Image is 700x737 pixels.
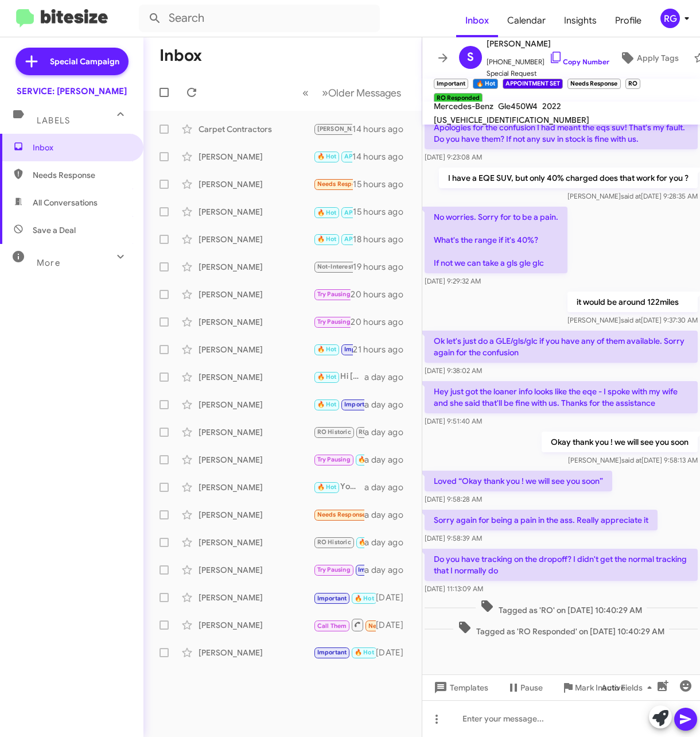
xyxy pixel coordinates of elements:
div: 5 hours ~ with the wash [313,122,352,135]
div: Thank you [313,315,351,328]
span: [PERSON_NAME] [487,37,609,51]
p: it would be around 122miles [567,292,698,312]
small: RO Responded [434,93,483,103]
span: Important [344,401,374,408]
div: Amazing! Thank you so much! [313,453,364,466]
div: Hello [PERSON_NAME]. This is [PERSON_NAME]. I have EQB 300 AMG package from a while ago. I know t... [313,646,376,659]
span: 🔥 Hot [317,346,337,353]
div: Hi [PERSON_NAME], May I have the cost for 4 new tires replaced Plus a batter replacement ? Thank you [313,590,376,604]
a: Copy Number [549,57,609,66]
div: [PERSON_NAME] [199,289,313,300]
div: a day ago [364,564,413,576]
div: Thank you [313,343,353,356]
div: Thank you for the update. I will note it down in our system. [313,232,353,246]
span: Needs Response [33,169,130,181]
div: [PERSON_NAME] [199,426,313,438]
span: APPOINTMENT SET [344,209,400,216]
p: Hey just got the loaner info looks like the eqe - I spoke with my wife and she said that'll be fi... [425,381,698,413]
span: [DATE] 11:13:09 AM [425,584,483,593]
span: 🔥 Hot [359,538,378,546]
button: Mark Inactive [552,677,635,698]
span: Save a Deal [33,224,76,236]
span: Auto Fields [601,677,656,698]
span: Important [317,595,347,602]
p: I have a EQE SUV, but only 40% charged does that work for you ? [439,168,698,188]
div: 18 hours ago [353,234,413,245]
span: 🔥 Hot [317,209,337,216]
div: [PERSON_NAME] [199,234,313,245]
div: [PERSON_NAME], que dia y tiempo ? [313,425,364,439]
span: « [302,86,309,100]
a: Inbox [456,4,498,37]
p: Loved “Okay thank you ! we will see you soon” [425,471,612,491]
p: Ok let's just do a GLE/gls/glc if you have any of them available. Sorry again for the confusion [425,331,698,363]
span: Important [317,649,347,656]
p: Apologies for the confusion I had meant the eqs suv! That's my fault. Do you have them? If not an... [425,117,698,149]
div: [PERSON_NAME] [199,344,313,355]
div: 14 hours ago [352,123,413,135]
div: [PERSON_NAME] [199,206,313,218]
span: All Conversations [33,197,98,208]
div: I'm here [313,563,364,576]
span: 2022 [542,101,561,111]
span: More [37,258,60,268]
div: [PERSON_NAME] [199,261,313,273]
span: Pause [520,677,543,698]
div: [PERSON_NAME] [199,647,313,658]
span: Mark Inactive [575,677,625,698]
button: RG [651,9,687,28]
p: Okay thank you ! we will see you soon [542,432,698,452]
div: [DATE] [376,647,413,658]
span: Not-Interested [317,263,361,270]
span: 🔥 Hot [317,483,337,491]
span: Try Pausing [317,566,351,573]
button: Previous [295,81,316,104]
div: [PERSON_NAME] [199,454,313,466]
div: 21 hours ago [353,344,413,355]
div: You're welcome! Whenever you're back from [GEOGRAPHIC_DATA], feel free to reach out on here to sc... [313,260,353,273]
div: Yes please , thank you !!! [313,536,364,549]
div: You're welcome! I've scheduled your appointment for [DATE] at 9:00 AM. If you have any other ques... [313,480,364,494]
a: Calendar [498,4,555,37]
span: Important [358,566,388,573]
p: Sorry again for being a pain in the ass. Really appreciate it [425,510,658,530]
div: Hi [PERSON_NAME] thank you for text me but when I called Mercedes for an appointment [DATE] nobod... [313,508,364,521]
span: [PERSON_NAME] [317,125,368,133]
span: said at [621,456,641,464]
small: 🔥 Hot [473,79,497,89]
span: said at [621,192,641,200]
div: [PERSON_NAME] [199,592,313,603]
div: a day ago [364,371,413,383]
div: [PERSON_NAME] [199,537,313,548]
button: Apply Tags [609,48,688,68]
div: [PERSON_NAME] [199,619,313,631]
span: [PERSON_NAME] [DATE] 9:37:30 AM [567,316,698,324]
span: [DATE] 9:38:02 AM [425,366,482,375]
span: RO Historic [317,538,351,546]
span: [PERSON_NAME] [DATE] 9:58:13 AM [568,456,698,464]
div: [PERSON_NAME] [199,509,313,521]
span: [DATE] 9:58:28 AM [425,495,482,503]
span: RO Historic [317,428,351,436]
span: Needs Response [317,180,366,188]
span: 🔥 Hot [355,649,374,656]
a: Insights [555,4,606,37]
p: No worries. Sorry for to be a pain. What's the range if it's 40%? If not we can take a gls gle glc [425,207,567,273]
button: Templates [422,677,497,698]
div: a day ago [364,509,413,521]
div: [PERSON_NAME] [199,564,313,576]
span: Needs Response [317,511,366,518]
span: 🔥 Hot [317,235,337,243]
span: S [467,48,474,67]
div: [PERSON_NAME] [199,179,313,190]
div: [PERSON_NAME] [199,371,313,383]
button: Pause [497,677,552,698]
a: Profile [606,4,651,37]
span: [PERSON_NAME] [DATE] 9:28:35 AM [567,192,698,200]
div: [PERSON_NAME] [199,151,313,162]
span: APPOINTMENT SET [344,235,400,243]
div: [DATE] [376,592,413,603]
span: [PHONE_NUMBER] [487,51,609,68]
div: SERVICE: [PERSON_NAME] [17,86,127,97]
input: Search [139,5,380,32]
